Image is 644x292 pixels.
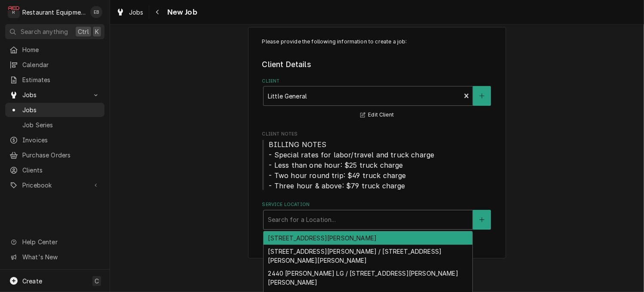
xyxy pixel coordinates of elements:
a: Calendar [5,58,104,72]
span: What's New [22,252,99,261]
a: Jobs [113,5,147,19]
span: Home [22,45,100,54]
div: Restaurant Equipment Diagnostics [22,8,86,17]
svg: Create New Client [479,93,485,99]
div: Service Location [262,201,492,229]
div: 2440 [PERSON_NAME] LG / [STREET_ADDRESS][PERSON_NAME][PERSON_NAME] [264,267,472,289]
a: Job Series [5,118,104,132]
a: Purchase Orders [5,148,104,162]
span: Client Notes [262,131,492,138]
span: Invoices [22,135,100,144]
a: Estimates [5,73,104,87]
span: New Job [165,6,197,18]
span: Jobs [22,105,100,114]
a: Go to Jobs [5,88,104,102]
button: Create New Client [473,86,491,106]
p: Please provide the following information to create a job: [262,38,492,46]
div: Job Create/Update Form [262,38,492,230]
a: Go to Help Center [5,235,104,249]
span: Create [22,277,42,285]
span: BILLING NOTES - Special rates for labor/travel and truck charge - Less than one hour: $25 truck c... [269,140,435,190]
legend: Client Details [262,59,492,70]
span: Search anything [21,27,68,36]
button: Create New Location [473,210,491,230]
div: [STREET_ADDRESS][PERSON_NAME] / [STREET_ADDRESS][PERSON_NAME][PERSON_NAME] [264,245,472,267]
span: K [95,27,99,36]
a: Go to Pricebook [5,178,104,192]
div: Job Create/Update [248,27,506,259]
span: Job Series [22,120,100,129]
a: Go to What's New [5,250,104,264]
span: Jobs [129,8,144,17]
button: Edit Client [359,110,395,120]
span: Calendar [22,60,100,69]
a: Jobs [5,103,104,117]
span: Client Notes [262,139,492,191]
span: Clients [22,166,100,175]
span: Pricebook [22,181,87,190]
a: Clients [5,163,104,177]
div: Client Notes [262,131,492,191]
div: Restaurant Equipment Diagnostics's Avatar [8,6,20,18]
label: Service Location [262,201,492,208]
a: Home [5,43,104,57]
span: Ctrl [78,27,89,36]
div: [STREET_ADDRESS][PERSON_NAME] [264,231,472,245]
span: Jobs [22,90,87,99]
svg: Create New Location [479,217,485,223]
button: Search anythingCtrlK [5,24,104,39]
button: Navigate back [151,5,165,19]
div: Emily Bird's Avatar [90,6,102,18]
div: Client [262,78,492,120]
label: Client [262,78,492,85]
span: Help Center [22,237,99,246]
a: Invoices [5,133,104,147]
span: C [95,277,99,286]
div: R [8,6,20,18]
div: EB [90,6,102,18]
span: Purchase Orders [22,151,100,160]
span: Estimates [22,75,100,84]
